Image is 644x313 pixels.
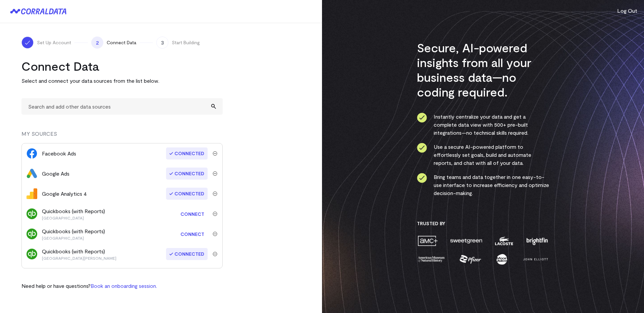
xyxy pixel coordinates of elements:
[42,149,76,158] div: Facebook Ads
[42,207,105,221] div: Quickbooks (with Reports)
[42,235,105,241] p: [GEOGRAPHIC_DATA]
[21,98,223,115] input: Search and add other data sources
[417,143,549,167] li: Use a secure AI-powered platform to effortlessly set goals, build and automate reports, and chat ...
[213,211,217,216] img: trash-40e54a27.svg
[495,253,508,265] img: moon-juice-c312e729.png
[213,232,217,236] img: trash-40e54a27.svg
[42,255,116,261] p: [GEOGRAPHIC_DATA][PERSON_NAME]
[166,147,208,160] span: Connected
[177,228,208,240] a: Connect
[494,235,514,247] img: lacoste-7a6b0538.png
[617,7,637,15] button: Log Out
[166,188,208,200] span: Connected
[21,59,223,73] h2: Connect Data
[42,247,116,261] div: Quickbooks (with Reports)
[417,221,549,227] h3: Trusted By
[213,151,217,156] img: trash-40e54a27.svg
[417,143,427,153] img: ico-check-circle-4b19435c.svg
[417,40,549,99] h3: Secure, AI-powered insights from all your business data—no coding required.
[213,171,217,176] img: trash-40e54a27.svg
[417,113,549,137] li: Instantly centralize your data and get a complete data view with 500+ pre-built integrations—no t...
[107,39,136,46] span: Connect Data
[42,215,105,221] p: [GEOGRAPHIC_DATA]
[417,113,427,123] img: ico-check-circle-4b19435c.svg
[42,190,87,198] div: Google Analytics 4
[42,170,69,178] div: Google Ads
[42,227,105,241] div: Quickbooks (with Reports)
[21,282,157,290] p: Need help or have questions?
[166,248,208,260] span: Connected
[26,168,37,179] img: google_ads-c8121f33.png
[26,148,37,159] img: facebook_ads-56946ca1.svg
[525,235,549,247] img: brightfin-a251e171.png
[172,39,200,46] span: Start Building
[417,235,438,247] img: amc-0b11a8f1.png
[417,253,446,265] img: amnh-5afada46.png
[91,283,157,289] a: Book an onboarding session.
[449,235,483,247] img: sweetgreen-1d1fb32c.png
[522,253,549,265] img: john-elliott-25751c40.png
[26,188,37,199] img: google_analytics_4-4ee20295.svg
[166,168,208,180] span: Connected
[417,173,549,197] li: Bring teams and data together in one easy-to-use interface to increase efficiency and optimize de...
[156,37,168,49] span: 3
[417,173,427,183] img: ico-check-circle-4b19435c.svg
[26,249,37,259] img: quickbooks-67797952.svg
[213,191,217,196] img: trash-40e54a27.svg
[459,253,482,265] img: pfizer-e137f5fc.png
[26,229,37,239] img: quickbooks-67797952.svg
[26,208,37,219] img: quickbooks-67797952.svg
[24,39,31,46] img: ico-check-white-5ff98cb1.svg
[213,252,217,256] img: trash-40e54a27.svg
[37,39,71,46] span: Set Up Account
[177,208,208,220] a: Connect
[21,130,223,143] div: MY SOURCES
[91,37,103,49] span: 2
[21,77,223,85] p: Select and connect your data sources from the list below.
